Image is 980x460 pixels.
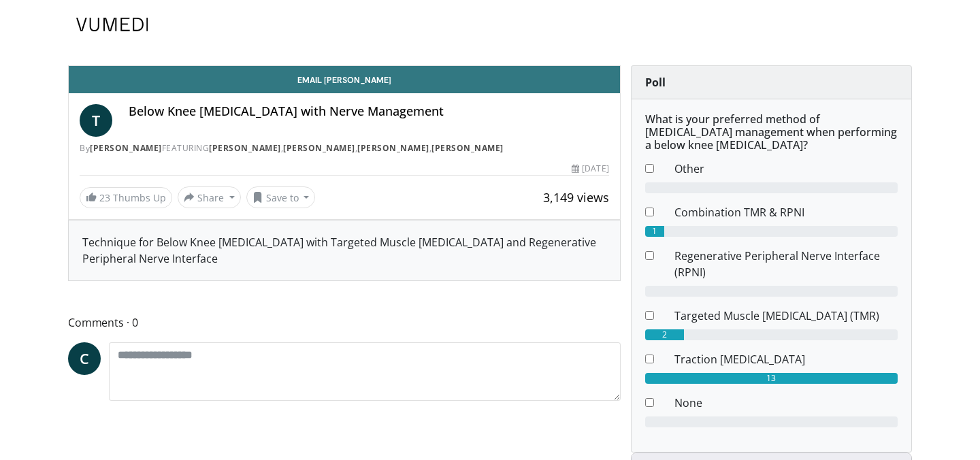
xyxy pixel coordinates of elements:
span: 23 [99,191,110,204]
strong: Poll [645,75,666,90]
a: [PERSON_NAME] [90,142,162,154]
dd: Combination TMR & RPNI [664,204,908,220]
h4: Below Knee [MEDICAL_DATA] with Nerve Management [129,104,609,119]
a: [PERSON_NAME] [209,142,281,154]
a: 23 Thumbs Up [80,187,172,208]
h6: What is your preferred method of [MEDICAL_DATA] management when performing a below knee [MEDICAL_... [645,113,898,152]
div: 2 [645,329,684,340]
dd: Other [664,161,908,177]
a: [PERSON_NAME] [283,142,355,154]
button: Save to [246,186,316,208]
div: [DATE] [572,163,608,175]
div: Technique for Below Knee [MEDICAL_DATA] with Targeted Muscle [MEDICAL_DATA] and Regenerative Peri... [82,234,606,267]
a: C [68,342,101,375]
button: Share [178,186,241,208]
dd: None [664,395,908,411]
dd: Regenerative Peripheral Nerve Interface (RPNI) [664,248,908,280]
a: Email [PERSON_NAME] [69,66,620,93]
div: 13 [645,373,898,384]
span: Comments 0 [68,314,621,331]
a: [PERSON_NAME] [357,142,429,154]
div: 1 [645,226,665,237]
div: By FEATURING , , , [80,142,609,154]
a: [PERSON_NAME] [431,142,504,154]
a: T [80,104,112,137]
dd: Targeted Muscle [MEDICAL_DATA] (TMR) [664,308,908,324]
span: 3,149 views [543,189,609,206]
img: VuMedi Logo [76,18,148,31]
dd: Traction [MEDICAL_DATA] [664,351,908,367]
